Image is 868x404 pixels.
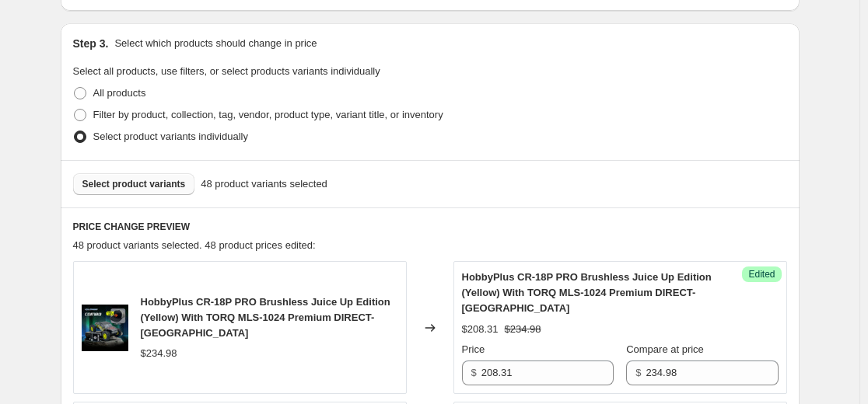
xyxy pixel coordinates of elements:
span: Edited [748,268,775,280]
div: $234.98 [141,346,177,361]
strike: $234.98 [505,322,541,337]
p: Select which products should change in price [114,36,317,51]
span: HobbyPlus CR-18P PRO Brushless Juice Up Edition (Yellow) With TORQ MLS-1024 Premium DIRECT-[GEOGR... [462,271,712,314]
span: All products [93,87,146,99]
span: Filter by product, collection, tag, vendor, product type, variant title, or inventory [93,109,443,120]
div: $208.31 [462,322,499,337]
span: 48 product variants selected. 48 product prices edited: [73,239,316,251]
span: $ [471,367,477,378]
h6: PRICE CHANGE PREVIEW [73,221,787,233]
span: HobbyPlus CR-18P PRO Brushless Juice Up Edition (Yellow) With TORQ MLS-1024 Premium DIRECT-[GEOGR... [141,296,390,339]
span: 48 product variants selected [201,176,327,192]
span: Price [462,343,485,355]
span: Select product variants individually [93,131,248,142]
span: $ [635,367,641,378]
span: Select all products, use filters, or select products variants individually [73,65,380,77]
span: Select product variants [82,178,186,190]
img: CB-HP-UP-V-HD_80x.jpg [82,305,128,351]
h2: Step 3. [73,36,109,51]
button: Select product variants [73,173,195,195]
span: Compare at price [626,343,704,355]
